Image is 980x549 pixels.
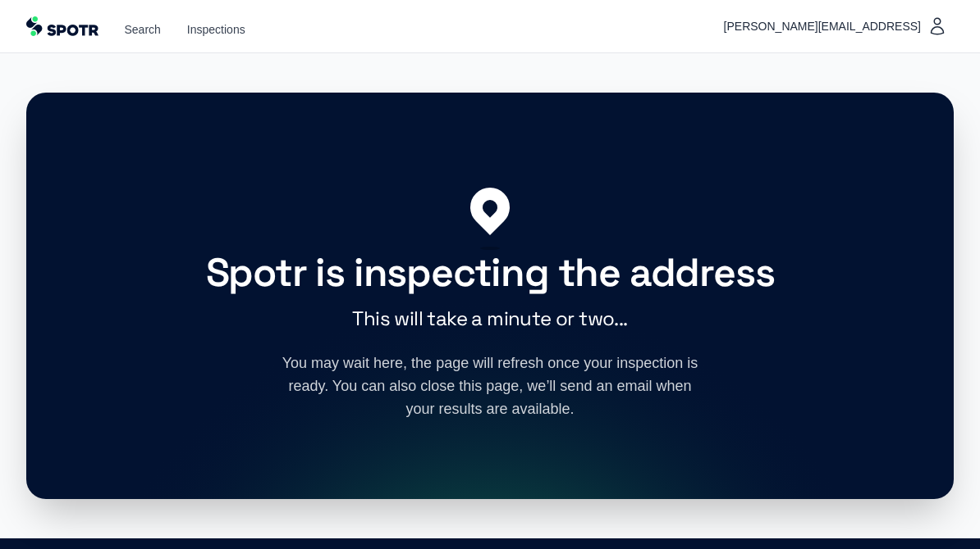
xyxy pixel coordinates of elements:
h2: Spotr is inspecting the address [175,253,805,293]
p: You may wait here, the page will refresh once your inspection is ready. You can also close this p... [280,352,700,420]
a: Inspections [187,21,245,38]
h3: This will take a minute or two... [175,306,805,332]
span: [PERSON_NAME][EMAIL_ADDRESS] [724,16,927,36]
button: [PERSON_NAME][EMAIL_ADDRESS] [717,10,954,43]
a: Search [125,21,161,38]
